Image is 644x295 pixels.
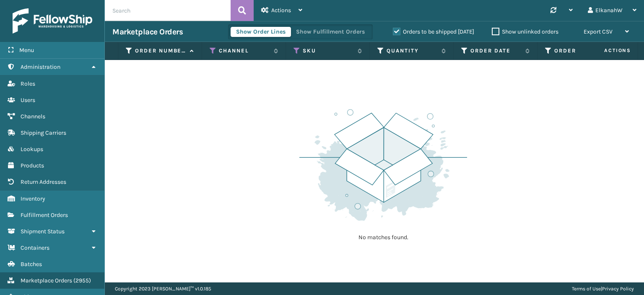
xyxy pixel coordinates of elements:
[21,113,45,120] span: Channels
[219,47,270,55] label: Channel
[572,282,634,295] div: |
[387,47,437,55] label: Quantity
[21,228,65,235] span: Shipment Status
[271,7,291,14] span: Actions
[21,146,43,153] span: Lookups
[492,28,558,35] label: Show unlinked orders
[21,261,42,268] span: Batches
[554,47,605,55] label: Order Status
[21,63,60,70] span: Administration
[21,178,66,185] span: Return Addresses
[73,277,91,284] span: ( 2955 )
[393,28,474,35] label: Orders to be shipped [DATE]
[578,44,636,57] span: Actions
[21,244,49,251] span: Containers
[21,80,35,87] span: Roles
[291,27,370,37] button: Show Fulfillment Orders
[572,286,601,292] a: Terms of Use
[602,286,634,292] a: Privacy Policy
[303,47,353,55] label: SKU
[13,8,92,34] img: logo
[231,27,291,37] button: Show Order Lines
[470,47,521,55] label: Order Date
[21,129,66,136] span: Shipping Carriers
[21,195,45,202] span: Inventory
[584,28,613,35] span: Export CSV
[19,47,34,54] span: Menu
[112,27,183,37] h3: Marketplace Orders
[115,282,211,295] p: Copyright 2023 [PERSON_NAME]™ v 1.0.185
[21,211,68,219] span: Fulfillment Orders
[21,162,44,169] span: Products
[135,47,186,55] label: Order Number
[21,97,35,104] span: Users
[21,277,72,284] span: Marketplace Orders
